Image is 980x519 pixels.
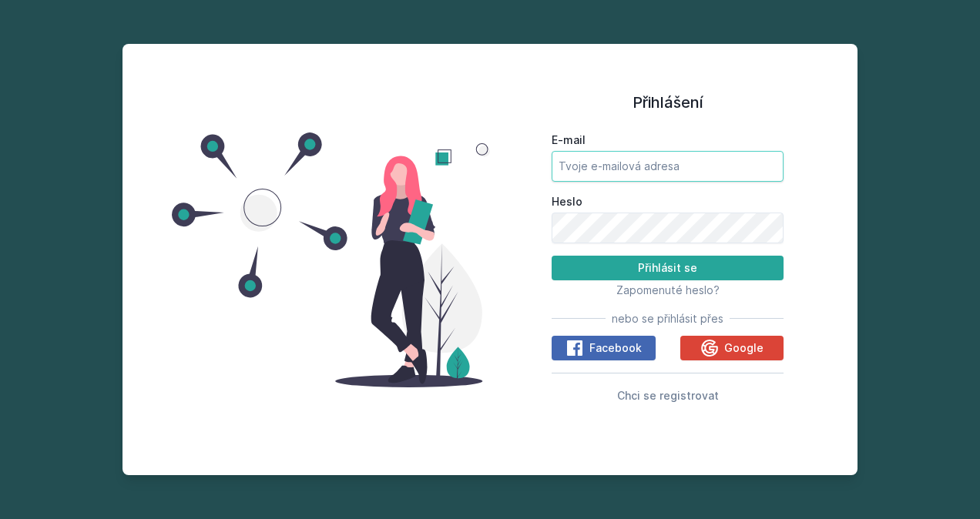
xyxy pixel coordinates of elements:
[680,336,784,360] button: Google
[617,386,719,404] button: Chci se registrovat
[552,132,784,148] label: E-mail
[552,256,784,280] button: Přihlásit se
[612,311,723,326] span: nebo se přihlásit přes
[724,340,764,356] span: Google
[616,283,720,296] span: Zapomenuté heslo?
[617,389,719,402] span: Chci se registrovat
[552,194,784,209] label: Heslo
[589,340,642,356] span: Facebook
[552,336,656,360] button: Facebook
[552,91,784,114] h1: Přihlášení
[552,151,784,182] input: Tvoje e-mailová adresa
